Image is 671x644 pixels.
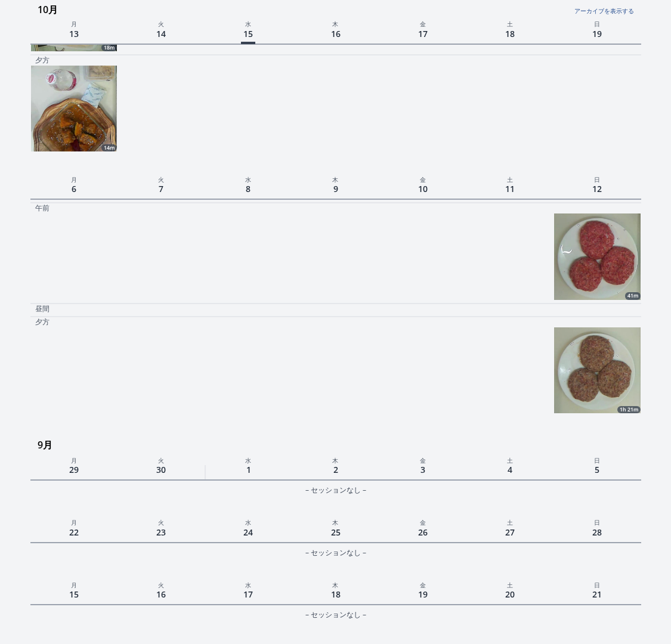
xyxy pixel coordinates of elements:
[205,516,292,527] p: 水
[30,18,117,29] p: 月
[205,579,292,590] p: 水
[35,304,50,314] p: 昼間
[554,454,641,465] p: 日
[67,462,81,478] span: 29
[101,44,117,51] div: 18m
[466,174,554,184] p: 土
[554,516,641,527] p: 日
[30,579,117,590] p: 月
[554,18,641,29] p: 日
[67,26,81,42] span: 13
[379,174,466,184] p: 金
[243,181,253,197] span: 8
[31,66,117,151] img: 251013102023_thumb.jpeg
[292,454,379,465] p: 木
[554,579,641,590] p: 日
[379,516,466,527] p: 金
[31,66,117,151] a: 14m
[617,406,641,413] div: 1h 21m
[466,579,554,590] p: 土
[331,462,341,478] span: 2
[67,524,81,540] span: 22
[35,203,50,213] p: 午前
[30,516,117,527] p: 月
[416,524,430,540] span: 26
[416,181,430,197] span: 10
[590,181,604,197] span: 12
[38,435,641,454] h3: 9月
[241,586,255,602] span: 17
[329,524,343,540] span: 25
[379,18,466,29] p: 金
[117,579,205,590] p: 火
[244,462,253,478] span: 1
[117,174,205,184] p: 火
[30,174,117,184] p: 月
[205,174,292,184] p: 水
[30,483,641,497] div: – セッションなし –
[292,174,379,184] p: 木
[503,586,517,602] span: 20
[503,524,517,540] span: 27
[30,454,117,465] p: 月
[416,586,430,602] span: 19
[205,18,292,29] p: 水
[30,608,641,622] div: – セッションなし –
[35,55,50,65] p: 夕方
[418,462,428,478] span: 3
[117,454,205,465] p: 火
[379,454,466,465] p: 金
[503,26,517,42] span: 18
[329,26,343,42] span: 16
[466,18,554,29] p: 土
[554,327,640,413] a: 1h 21m
[554,213,640,299] a: 41m
[590,524,604,540] span: 28
[292,516,379,527] p: 木
[554,327,640,413] img: 251012092241_thumb.jpeg
[554,213,640,299] img: 251012014730_thumb.jpeg
[154,524,168,540] span: 23
[241,26,255,44] span: 15
[292,18,379,29] p: 木
[329,586,343,602] span: 18
[292,579,379,590] p: 木
[505,462,515,478] span: 4
[590,586,604,602] span: 21
[101,144,117,151] div: 14m
[625,292,641,299] div: 41m
[205,454,292,465] p: 水
[379,579,466,590] p: 金
[416,26,430,42] span: 17
[35,317,50,327] p: 夕方
[117,18,205,29] p: 火
[592,462,602,478] span: 5
[503,181,517,197] span: 11
[154,462,168,478] span: 30
[67,586,81,602] span: 15
[154,586,168,602] span: 16
[154,26,168,42] span: 14
[331,181,341,197] span: 9
[466,516,554,527] p: 土
[30,546,641,560] div: – セッションなし –
[156,181,166,197] span: 7
[466,454,554,465] p: 土
[241,524,255,540] span: 24
[117,516,205,527] p: 火
[69,181,79,197] span: 6
[554,174,641,184] p: 日
[590,26,604,42] span: 19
